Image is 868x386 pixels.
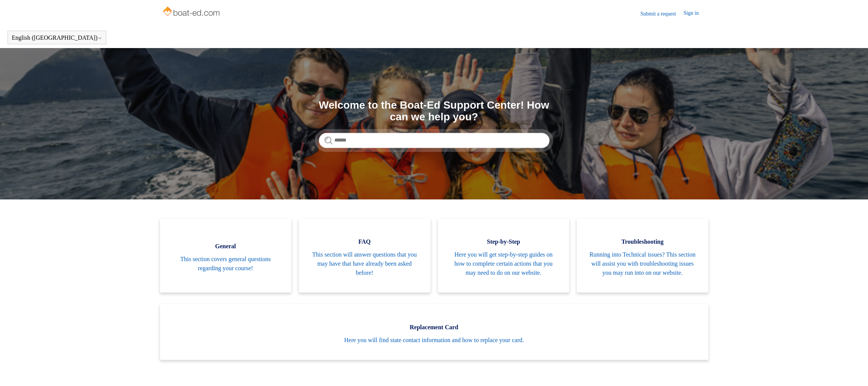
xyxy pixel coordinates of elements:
[160,304,708,360] a: Replacement Card Here you will find state contact information and how to replace your card.
[588,237,697,246] span: Troubleshooting
[12,34,102,41] button: English ([GEOGRAPHIC_DATA])
[171,336,697,345] span: Here you will find state contact information and how to replace your card.
[449,237,558,246] span: Step-by-Step
[310,250,419,277] span: This section will answer questions that you may have that have already been asked before!
[319,100,550,123] h1: Welcome to the Boat-Ed Support Center! How can we help you?
[160,218,292,293] a: General This section covers general questions regarding your course!
[577,218,708,293] a: Troubleshooting Running into Technical issues? This section will assist you with troubleshooting ...
[162,5,222,20] img: Boat-Ed Help Center home page
[310,237,419,246] span: FAQ
[171,242,280,251] span: General
[319,133,550,148] input: Search
[843,361,862,380] div: Live chat
[449,250,558,277] span: Here you will get step-by-step guides on how to complete certain actions that you may need to do ...
[640,10,683,18] a: Submit a request
[588,250,697,277] span: Running into Technical issues? This section will assist you with troubleshooting issues you may r...
[438,218,570,293] a: Step-by-Step Here you will get step-by-step guides on how to complete certain actions that you ma...
[171,255,280,273] span: This section covers general questions regarding your course!
[171,323,697,332] span: Replacement Card
[299,218,430,293] a: FAQ This section will answer questions that you may have that have already been asked before!
[683,9,706,18] a: Sign in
